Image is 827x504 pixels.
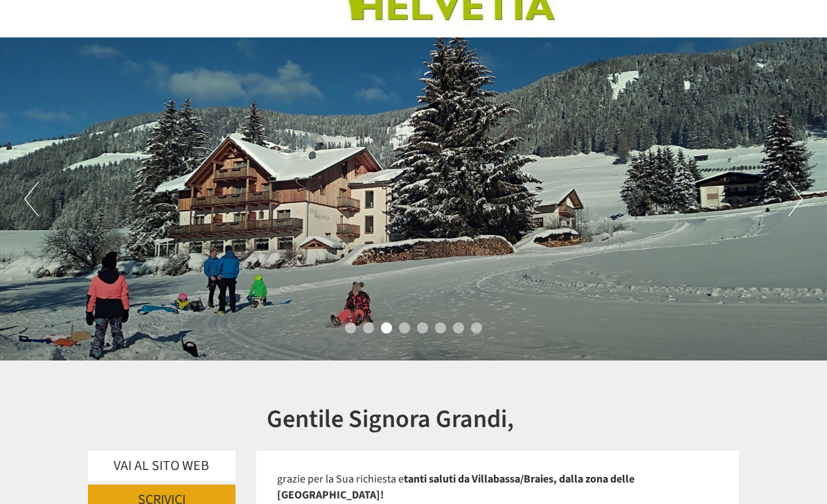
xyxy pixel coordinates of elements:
[277,471,634,503] strong: tanti saluti da Villabassa/Braies, dalla zona delle [GEOGRAPHIC_DATA]!
[788,182,803,216] button: Next
[88,451,235,482] a: Vai al sito web
[277,471,719,503] p: grazie per la Sua richiesta e
[24,182,39,216] button: Previous
[267,406,514,433] h1: Gentile Signora Grandi,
